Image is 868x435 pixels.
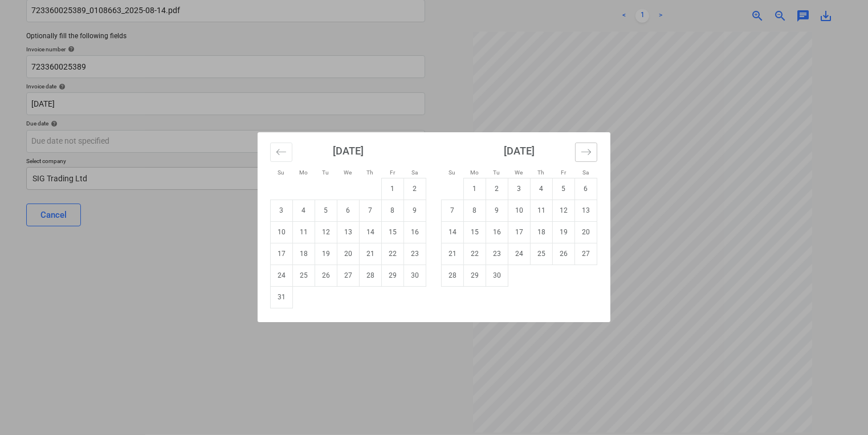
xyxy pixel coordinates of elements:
[344,169,352,176] small: We
[315,200,337,221] td: Tuesday, August 5, 2025
[271,200,293,221] td: Sunday, August 3, 2025
[293,200,315,221] td: Monday, August 4, 2025
[367,169,374,176] small: Th
[382,221,404,243] td: Friday, August 15, 2025
[360,200,382,221] td: Thursday, August 7, 2025
[323,169,329,176] small: Tu
[442,265,464,286] td: Sunday, September 28, 2025
[494,169,500,176] small: Tu
[315,243,337,265] td: Tuesday, August 19, 2025
[553,221,575,243] td: Friday, September 19, 2025
[271,221,293,243] td: Sunday, August 10, 2025
[382,243,404,265] td: Friday, August 22, 2025
[538,169,545,176] small: Th
[531,200,553,221] td: Thursday, September 11, 2025
[504,145,535,157] strong: [DATE]
[553,243,575,265] td: Friday, September 26, 2025
[531,243,553,265] td: Thursday, September 25, 2025
[442,200,464,221] td: Sunday, September 7, 2025
[508,178,531,200] td: Wednesday, September 3, 2025
[553,178,575,200] td: Friday, September 5, 2025
[404,178,426,200] td: Saturday, August 2, 2025
[508,221,531,243] td: Wednesday, September 17, 2025
[360,265,382,286] td: Thursday, August 28, 2025
[270,143,292,162] button: Move backward to switch to the previous month.
[575,143,597,162] button: Move forward to switch to the next month.
[811,380,868,435] iframe: Chat Widget
[553,200,575,221] td: Friday, September 12, 2025
[404,243,426,265] td: Saturday, August 23, 2025
[470,169,479,176] small: Mo
[271,265,293,286] td: Sunday, August 24, 2025
[486,200,508,221] td: Tuesday, September 9, 2025
[382,178,404,200] td: Friday, August 1, 2025
[561,169,566,176] small: Fr
[486,178,508,200] td: Tuesday, September 2, 2025
[464,243,486,265] td: Monday, September 22, 2025
[293,243,315,265] td: Monday, August 18, 2025
[258,132,610,322] div: Calendar
[337,265,360,286] td: Wednesday, August 27, 2025
[278,169,285,176] small: Su
[360,243,382,265] td: Thursday, August 21, 2025
[442,243,464,265] td: Sunday, September 21, 2025
[382,200,404,221] td: Friday, August 8, 2025
[575,243,597,265] td: Saturday, September 27, 2025
[299,169,308,176] small: Mo
[271,243,293,265] td: Sunday, August 17, 2025
[442,221,464,243] td: Sunday, September 14, 2025
[337,200,360,221] td: Wednesday, August 6, 2025
[531,221,553,243] td: Thursday, September 18, 2025
[464,178,486,200] td: Monday, September 1, 2025
[515,169,523,176] small: We
[337,243,360,265] td: Wednesday, August 20, 2025
[464,200,486,221] td: Monday, September 8, 2025
[382,265,404,286] td: Friday, August 29, 2025
[271,286,293,308] td: Sunday, August 31, 2025
[575,221,597,243] td: Saturday, September 20, 2025
[486,221,508,243] td: Tuesday, September 16, 2025
[464,221,486,243] td: Monday, September 15, 2025
[508,200,531,221] td: Wednesday, September 10, 2025
[293,221,315,243] td: Monday, August 11, 2025
[449,169,456,176] small: Su
[486,243,508,265] td: Tuesday, September 23, 2025
[293,265,315,286] td: Monday, August 25, 2025
[464,265,486,286] td: Monday, September 29, 2025
[333,145,364,157] strong: [DATE]
[508,243,531,265] td: Wednesday, September 24, 2025
[531,178,553,200] td: Thursday, September 4, 2025
[337,221,360,243] td: Wednesday, August 13, 2025
[404,200,426,221] td: Saturday, August 9, 2025
[315,265,337,286] td: Tuesday, August 26, 2025
[486,265,508,286] td: Tuesday, September 30, 2025
[404,221,426,243] td: Saturday, August 16, 2025
[575,200,597,221] td: Saturday, September 13, 2025
[411,169,418,176] small: Sa
[575,178,597,200] td: Saturday, September 6, 2025
[582,169,589,176] small: Sa
[390,169,395,176] small: Fr
[315,221,337,243] td: Tuesday, August 12, 2025
[360,221,382,243] td: Thursday, August 14, 2025
[404,265,426,286] td: Saturday, August 30, 2025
